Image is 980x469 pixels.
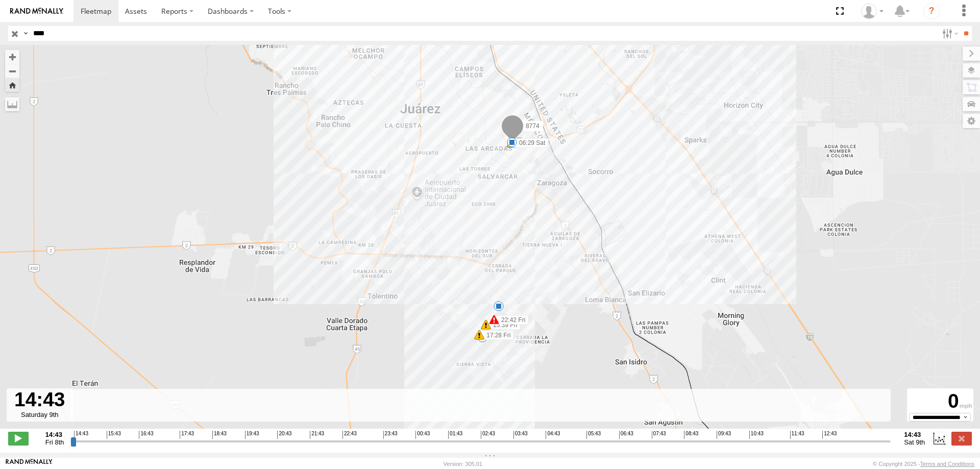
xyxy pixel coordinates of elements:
div: 16 [477,332,487,342]
span: 03:43 [513,431,528,439]
label: Close [951,432,972,445]
div: MANUEL HERNANDEZ [857,4,887,19]
a: Visit our Website [6,459,53,469]
span: 8774 [526,122,540,130]
span: 10:43 [749,431,764,439]
span: 11:43 [790,431,804,439]
span: 02:43 [481,431,495,439]
img: rand-logo.svg [10,8,63,15]
span: 14:43 [74,431,88,439]
a: Terms and Conditions [920,461,974,467]
label: 17:28 Fri [479,331,513,340]
label: 06:29 Sat [512,138,548,147]
span: 12:43 [822,431,837,439]
span: 18:43 [212,431,227,439]
span: 09:43 [717,431,731,439]
strong: 14:43 [904,431,925,438]
span: 00:43 [415,431,430,439]
div: 5 [494,301,504,311]
label: Measure [5,97,19,111]
label: Map Settings [963,114,980,128]
label: Search Query [21,26,30,41]
button: Zoom out [5,64,19,78]
span: 23:43 [383,431,398,439]
span: 07:43 [652,431,666,439]
div: 0 [909,390,972,413]
span: 17:43 [180,431,194,439]
span: 22:43 [342,431,357,439]
span: 15:43 [107,431,121,439]
strong: 14:43 [45,431,64,438]
div: 20 [507,138,517,148]
span: 21:43 [310,431,324,439]
span: 19:43 [245,431,259,439]
i: ? [923,3,940,19]
label: Search Filter Options [938,26,960,41]
button: Zoom Home [5,78,19,92]
label: 15:39 Fri [486,320,520,330]
label: Play/Stop [8,432,29,445]
span: 16:43 [139,431,153,439]
div: © Copyright 2025 - [873,461,974,467]
label: 22:42 Fri [494,315,528,325]
span: 06:43 [619,431,633,439]
span: 08:43 [684,431,698,439]
span: Fri 8th Aug 2025 [45,438,64,446]
span: 05:43 [586,431,601,439]
span: 01:43 [448,431,462,439]
span: 20:43 [277,431,291,439]
span: 04:43 [546,431,560,439]
div: Version: 305.01 [444,461,482,467]
button: Zoom in [5,50,19,64]
span: Sat 9th Aug 2025 [904,438,925,446]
